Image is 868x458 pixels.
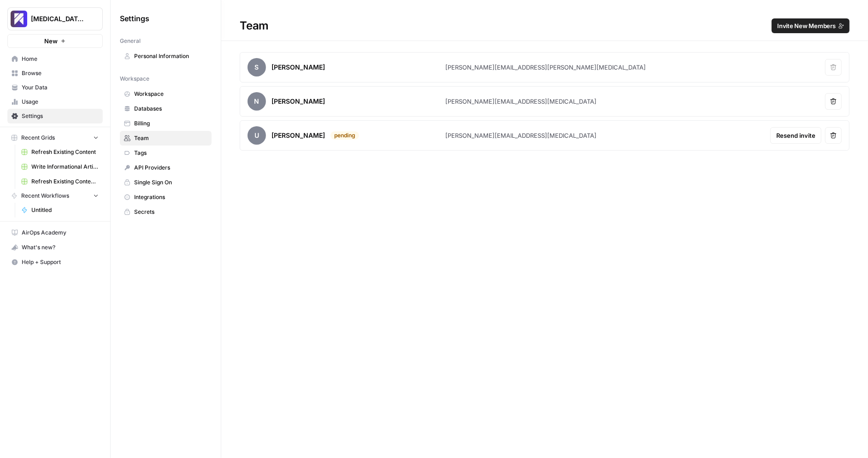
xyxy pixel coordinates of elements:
a: API Providers [120,160,212,175]
span: Billing [134,119,207,128]
a: Write Informational Article [17,159,103,174]
a: Databases [120,101,212,116]
a: Home [7,52,103,66]
span: Recent Workflows [21,192,69,200]
span: Refresh Existing Content [31,148,99,156]
a: AirOps Academy [7,225,103,240]
span: Tags [134,149,207,157]
div: [PERSON_NAME] [272,97,325,106]
span: N [248,92,266,111]
span: New [44,36,58,46]
button: New [7,34,103,48]
span: Settings [22,112,99,120]
span: Refresh Existing Content - Test 2 [31,177,99,186]
span: Secrets [134,208,207,216]
div: [PERSON_NAME][EMAIL_ADDRESS][PERSON_NAME][MEDICAL_DATA] [446,63,646,72]
span: Home [22,55,99,63]
a: Single Sign On [120,175,212,190]
span: Workspace [134,90,207,98]
span: Team [134,134,207,142]
div: [PERSON_NAME][EMAIL_ADDRESS][MEDICAL_DATA] [446,131,597,140]
span: Recent Grids [21,134,55,142]
button: What's new? [7,240,103,255]
span: Write Informational Article [31,163,99,171]
span: AirOps Academy [22,229,99,237]
span: Help + Support [22,258,99,266]
a: Refresh Existing Content [17,145,103,159]
span: Browse [22,69,99,77]
span: [MEDICAL_DATA] - Test [31,14,87,23]
div: Team [221,18,868,33]
span: Untitled [31,206,99,214]
span: u [248,126,266,145]
a: Integrations [120,190,212,205]
a: Tags [120,146,212,160]
a: Untitled [17,203,103,217]
a: Secrets [120,205,212,219]
span: Databases [134,105,207,113]
a: Workspace [120,87,212,101]
span: S [248,58,266,76]
div: [PERSON_NAME] [272,63,325,72]
span: Usage [22,98,99,106]
div: [PERSON_NAME][EMAIL_ADDRESS][MEDICAL_DATA] [446,97,597,106]
button: Recent Grids [7,131,103,145]
button: Help + Support [7,255,103,270]
a: Team [120,131,212,146]
a: Browse [7,66,103,81]
span: Invite New Members [777,21,836,30]
a: Settings [7,109,103,123]
span: General [120,37,141,45]
span: Resend invite [776,131,815,140]
span: API Providers [134,164,207,172]
button: Recent Workflows [7,189,103,203]
a: Your Data [7,80,103,95]
span: Personal Information [134,52,207,60]
div: [PERSON_NAME] [272,131,325,140]
span: Workspace [120,75,149,83]
div: pending [331,131,359,140]
button: Resend invite [770,127,821,144]
img: Overjet - Test Logo [11,11,27,27]
button: Invite New Members [772,18,850,33]
a: Personal Information [120,49,212,64]
button: Workspace: Overjet - Test [7,7,103,30]
span: Single Sign On [134,178,207,187]
span: Settings [120,13,149,24]
a: Billing [120,116,212,131]
span: Your Data [22,83,99,92]
a: Usage [7,94,103,109]
a: Refresh Existing Content - Test 2 [17,174,103,189]
span: Integrations [134,193,207,201]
